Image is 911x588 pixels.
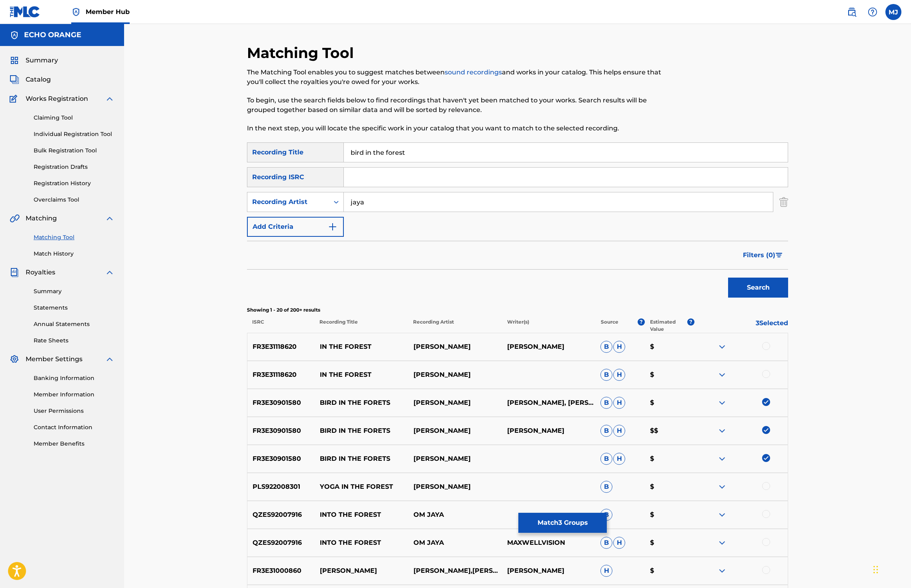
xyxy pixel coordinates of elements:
img: expand [717,398,727,408]
p: BIRD IN THE FORETS [315,426,408,436]
p: YOGA IN THE FOREST [315,482,408,492]
img: Matching [10,214,20,223]
p: INTO THE FOREST [315,538,408,548]
a: CatalogCatalog [10,75,51,84]
p: [PERSON_NAME] [315,566,408,576]
p: To begin, use the search fields below to find recordings that haven't yet been matched to your wo... [247,96,664,115]
span: B [600,369,612,381]
img: filter [776,253,783,258]
img: Catalog [10,75,19,84]
img: expand [717,370,727,380]
a: User Permissions [34,407,114,415]
img: expand [105,268,114,277]
img: expand [717,538,727,548]
p: $ [645,370,694,380]
p: 3 Selected [694,318,788,333]
a: Statements [34,304,114,312]
p: Showing 1 - 20 of 200+ results [247,306,788,314]
img: deselect [762,426,770,434]
div: Recording Artist [252,197,324,207]
span: Summary [26,56,58,65]
p: $$ [645,426,694,436]
p: [PERSON_NAME] [408,398,502,408]
img: Accounts [10,30,19,40]
div: Glisser [873,558,878,582]
img: Member Settings [10,354,19,364]
a: Member Benefits [34,440,114,448]
p: Writer(s) [502,318,595,333]
p: [PERSON_NAME] [502,566,595,576]
a: Rate Sheets [34,336,114,345]
img: expand [717,426,727,436]
span: H [613,453,625,465]
img: expand [717,342,727,352]
img: expand [105,214,114,223]
img: expand [105,354,114,364]
span: Royalties [26,268,55,277]
span: Member Settings [26,354,82,364]
iframe: Resource Center [889,417,911,484]
p: INTO THE FOREST [315,510,408,520]
a: Registration History [34,179,114,188]
a: Member Information [34,390,114,399]
span: B [600,425,612,437]
span: Works Registration [26,94,88,104]
p: $ [645,538,694,548]
a: Individual Registration Tool [34,130,114,138]
span: H [613,425,625,437]
p: $ [645,510,694,520]
span: Catalog [26,75,51,84]
div: User Menu [885,4,901,20]
div: Widget de chat [871,550,911,588]
p: $ [645,342,694,352]
span: B [600,509,612,521]
a: Claiming Tool [34,114,114,122]
p: [PERSON_NAME], [PERSON_NAME] [502,398,595,408]
p: OM JAYA [408,510,502,520]
p: Source [601,318,618,333]
img: 9d2ae6d4665cec9f34b9.svg [328,222,337,232]
p: IN THE FOREST [315,342,408,352]
p: Recording Artist [408,318,502,333]
img: expand [717,566,727,576]
img: MLC Logo [10,6,40,18]
a: Match History [34,250,114,258]
h5: ECHO ORANGE [24,30,81,40]
p: FR3E30901580 [247,398,315,408]
p: BIRD IN THE FORETS [315,398,408,408]
img: Summary [10,56,19,65]
p: BIRD IN THE FORETS [315,454,408,464]
span: H [613,341,625,353]
img: Delete Criterion [779,192,788,212]
a: sound recordings [445,68,502,76]
img: Top Rightsholder [71,7,81,17]
p: [PERSON_NAME] [408,426,502,436]
span: ? [638,318,645,326]
a: Matching Tool [34,233,114,242]
button: Filters (0) [738,245,788,265]
p: In the next step, you will locate the specific work in your catalog that you want to match to the... [247,124,664,133]
p: MAXWELLVISION [502,538,595,548]
div: Help [865,4,881,20]
p: [PERSON_NAME] [408,370,502,380]
span: H [613,369,625,381]
p: IN THE FOREST [315,370,408,380]
span: H [600,565,612,577]
a: Public Search [844,4,860,20]
span: B [600,341,612,353]
img: Works Registration [10,94,20,104]
h2: Matching Tool [247,44,358,62]
p: FR3E31000860 [247,566,315,576]
a: Bulk Registration Tool [34,146,114,155]
a: Registration Drafts [34,163,114,171]
p: $ [645,482,694,492]
p: FR3E30901580 [247,454,315,464]
p: [PERSON_NAME] [502,342,595,352]
p: [PERSON_NAME] [408,454,502,464]
span: B [600,481,612,493]
button: Search [728,278,788,298]
p: [PERSON_NAME] [408,342,502,352]
img: expand [717,454,727,464]
span: Member Hub [86,7,130,16]
p: The Matching Tool enables you to suggest matches between and works in your catalog. This helps en... [247,68,664,87]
